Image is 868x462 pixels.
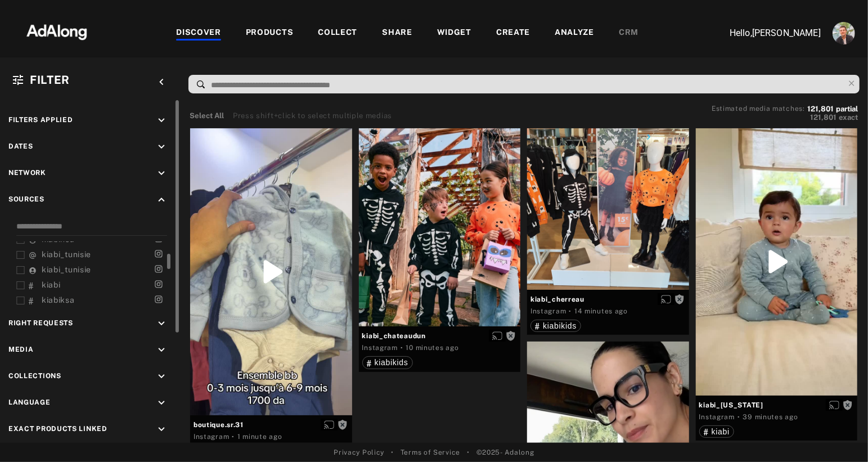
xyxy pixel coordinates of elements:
button: Account settings [830,19,858,47]
span: kiabi_tunisie [42,250,91,259]
div: kiabi [704,428,730,436]
span: Sources [8,195,44,203]
span: © 2025 - Adalong [476,447,534,457]
span: · [569,307,572,316]
span: 121,801 [807,105,834,113]
i: keyboard_arrow_down [155,370,168,383]
span: Rights not requested [674,295,685,303]
div: CREATE [496,26,530,40]
time: 2025-10-09T12:38:48.000Z [237,433,282,441]
span: · [232,432,235,441]
img: 63233d7d88ed69de3c212112c67096b6.png [7,14,106,48]
span: kiabikids [375,358,408,367]
div: Instagram [530,306,566,316]
span: kiabi_cherreau [530,294,686,304]
span: Right Requests [8,319,73,327]
div: Instagram [194,432,229,442]
span: • [391,447,394,457]
span: kiabi_tunisie [42,265,91,274]
div: kiabikids [535,322,577,330]
button: 121,801exact [712,112,858,123]
a: Terms of Service [401,447,460,457]
span: Rights not requested [338,420,348,428]
span: • [467,447,470,457]
span: Filters applied [8,116,73,124]
div: WIDGET [437,26,471,40]
span: Exact Products Linked [8,425,107,433]
time: 2025-10-09T12:26:33.000Z [574,307,628,315]
span: Collections [8,372,61,380]
div: COLLECT [318,26,357,40]
div: Press shift+click to select multiple medias [233,110,392,122]
span: · [401,343,403,352]
span: · [737,412,740,421]
button: 121,801partial [807,106,858,112]
p: Hello, [PERSON_NAME] [708,26,821,40]
button: Select All [190,110,224,122]
i: keyboard_arrow_down [155,397,168,409]
button: Enable diffusion on this media [826,399,843,411]
div: ANALYZE [555,26,594,40]
div: SHARE [382,26,412,40]
i: keyboard_arrow_down [155,114,168,127]
i: keyboard_arrow_up [155,194,168,206]
a: Privacy Policy [334,447,384,457]
iframe: Chat Widget [812,408,868,462]
span: Rights not requested [506,331,516,339]
div: DISCOVER [176,26,221,40]
span: boutique.sr.31 [194,420,349,430]
i: keyboard_arrow_down [155,344,168,356]
i: keyboard_arrow_down [155,167,168,180]
span: 121,801 [810,113,836,122]
button: Enable diffusion on this media [489,330,506,342]
span: kiabiksa [42,295,75,304]
button: Enable diffusion on this media [321,419,338,430]
time: 2025-10-09T12:30:01.000Z [406,344,459,352]
i: keyboard_arrow_left [155,76,168,88]
i: keyboard_arrow_down [155,141,168,153]
div: CRM [619,26,638,40]
span: Estimated media matches: [712,105,805,113]
span: kiabi [42,280,61,289]
div: Instagram [699,412,735,422]
span: Rights not requested [843,401,853,409]
img: ACg8ocLjEk1irI4XXb49MzUGwa4F_C3PpCyg-3CPbiuLEZrYEA=s96-c [833,22,855,44]
div: PRODUCTS [246,26,294,40]
div: kiabikids [367,358,408,366]
span: Network [8,169,46,177]
span: Filter [30,73,70,87]
span: kiabikids [543,321,577,330]
time: 2025-10-09T12:00:39.000Z [743,413,798,421]
i: keyboard_arrow_down [155,317,168,330]
span: kiabi_chateaudun [362,331,518,341]
span: kiabi_[US_STATE] [699,400,854,410]
button: Enable diffusion on this media [658,293,674,305]
span: Dates [8,142,33,150]
div: Instagram [362,343,398,353]
i: keyboard_arrow_down [155,423,168,436]
span: Media [8,346,34,353]
span: kiabi [712,427,730,436]
span: Language [8,398,51,406]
